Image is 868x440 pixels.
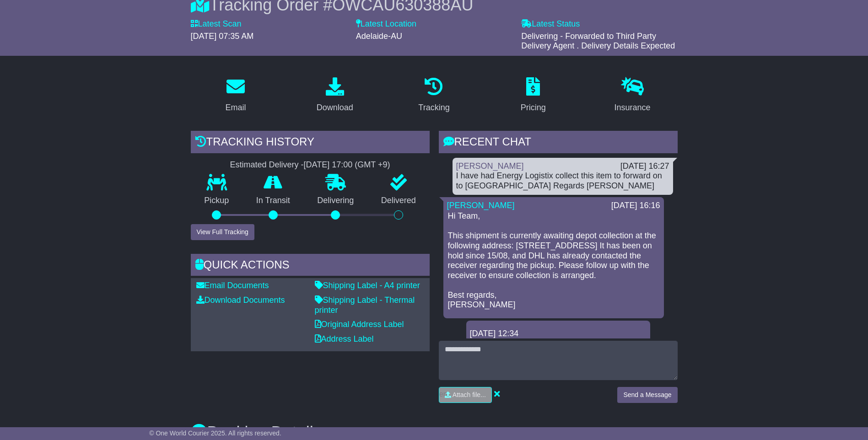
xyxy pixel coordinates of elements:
[521,102,546,114] div: Pricing
[521,19,580,29] label: Latest Status
[315,295,415,315] a: Shipping Label - Thermal printer
[196,281,269,290] a: Email Documents
[439,131,678,156] div: RECENT CHAT
[356,19,416,29] label: Latest Location
[611,201,660,211] div: [DATE] 16:16
[191,32,254,41] span: [DATE] 07:35 AM
[456,171,669,191] div: I have had Energy Logistix collect this item to forward on to [GEOGRAPHIC_DATA] Regards [PERSON_N...
[315,281,420,290] a: Shipping Label - A4 printer
[315,320,404,329] a: Original Address Label
[470,329,647,339] div: [DATE] 12:34
[311,74,359,117] a: Download
[609,74,657,117] a: Insurance
[367,196,430,206] p: Delivered
[448,211,659,310] p: Hi Team, This shipment is currently awaiting depot collection at the following address: [STREET_A...
[191,196,243,206] p: Pickup
[191,19,242,29] label: Latest Scan
[412,74,455,117] a: Tracking
[615,102,651,114] div: Insurance
[191,160,430,170] div: Estimated Delivery -
[515,74,552,117] a: Pricing
[191,131,430,156] div: Tracking history
[149,429,281,437] span: © One World Courier 2025. All rights reserved.
[219,74,252,117] a: Email
[304,160,390,170] div: [DATE] 17:00 (GMT +9)
[356,32,402,41] span: Adelaide-AU
[225,102,246,114] div: Email
[620,161,669,172] div: [DATE] 16:27
[304,196,368,206] p: Delivering
[521,32,675,51] span: Delivering - Forwarded to Third Party Delivery Agent . Delivery Details Expected
[243,196,304,206] p: In Transit
[456,161,524,171] a: [PERSON_NAME]
[191,224,254,240] button: View Full Tracking
[447,201,515,210] a: [PERSON_NAME]
[196,295,285,305] a: Download Documents
[315,334,374,343] a: Address Label
[418,102,449,114] div: Tracking
[617,387,677,403] button: Send a Message
[191,254,430,279] div: Quick Actions
[317,102,353,114] div: Download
